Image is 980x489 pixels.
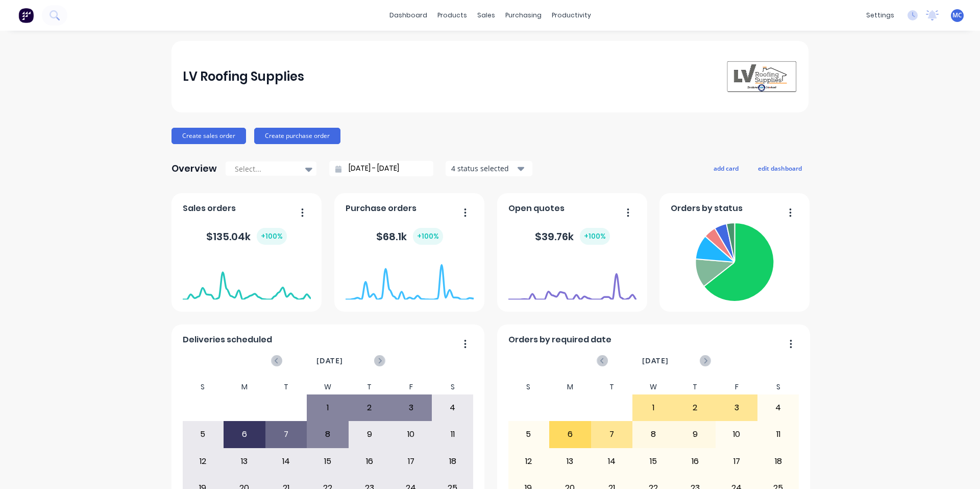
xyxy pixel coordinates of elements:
div: 1 [307,395,348,421]
div: $ 68.1k [376,228,443,245]
div: 7 [266,422,307,447]
a: dashboard [384,8,432,23]
div: 4 [432,395,473,421]
div: F [390,380,432,394]
div: 13 [224,449,265,474]
div: 6 [550,422,591,447]
img: Factory [18,8,34,23]
div: 9 [675,422,716,447]
button: edit dashboard [751,161,808,175]
div: 8 [307,422,348,447]
span: Sales orders [183,202,236,215]
div: M [549,380,591,394]
div: S [508,380,550,394]
div: 18 [758,449,799,474]
div: LV Roofing Supplies [183,66,304,87]
div: M [224,380,265,394]
button: Create purchase order [254,128,340,144]
div: 17 [716,449,757,474]
div: purchasing [500,8,547,23]
div: 12 [183,449,224,474]
div: T [265,380,307,394]
div: 6 [224,422,265,447]
div: 2 [349,395,390,421]
div: 17 [390,449,431,474]
div: settings [861,8,899,23]
div: Overview [171,158,217,179]
div: F [716,380,757,394]
span: [DATE] [316,355,343,366]
div: T [674,380,716,394]
div: 7 [592,422,632,447]
div: 8 [633,422,674,447]
div: W [632,380,674,394]
button: 4 status selected [446,161,532,176]
div: $ 39.76k [535,228,610,245]
div: 12 [508,449,549,474]
div: S [432,380,474,394]
div: productivity [547,8,596,23]
div: sales [472,8,500,23]
div: 3 [716,395,757,421]
div: 5 [508,422,549,447]
div: + 100 % [580,228,610,245]
div: 9 [349,422,390,447]
div: T [349,380,390,394]
div: products [432,8,472,23]
span: MC [952,11,962,20]
span: [DATE] [642,355,669,366]
div: T [591,380,633,394]
div: 4 [758,395,799,421]
div: 11 [432,422,473,447]
button: add card [707,161,745,175]
div: 18 [432,449,473,474]
img: LV Roofing Supplies [726,60,797,93]
div: W [307,380,349,394]
div: 10 [716,422,757,447]
div: S [757,380,799,394]
div: 2 [675,395,716,421]
div: 4 status selected [451,163,516,174]
div: $ 135.04k [206,228,287,245]
div: 5 [183,422,224,447]
div: 15 [307,449,348,474]
div: 16 [675,449,716,474]
div: 3 [390,395,431,421]
div: 14 [266,449,307,474]
div: 1 [633,395,674,421]
div: + 100 % [257,228,287,245]
div: 14 [592,449,632,474]
span: Orders by status [671,202,743,215]
span: Purchase orders [346,202,416,215]
div: 10 [390,422,431,447]
div: 15 [633,449,674,474]
div: 11 [758,422,799,447]
div: 16 [349,449,390,474]
div: 13 [550,449,591,474]
span: Open quotes [508,202,565,215]
div: + 100 % [413,228,443,245]
button: Create sales order [171,128,246,144]
span: Orders by required date [508,334,611,346]
div: S [182,380,224,394]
